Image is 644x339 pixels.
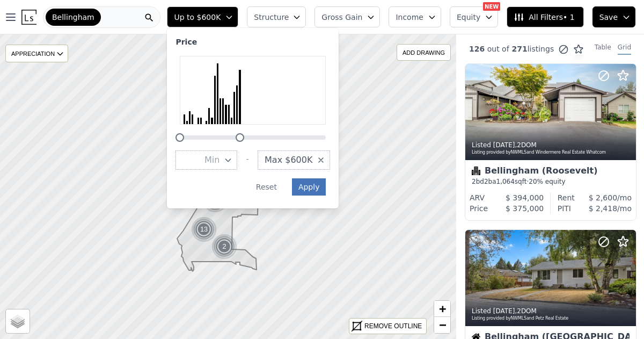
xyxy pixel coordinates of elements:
[469,45,485,53] span: 126
[21,10,36,25] img: Lotside
[250,178,283,196] button: Reset
[396,12,423,23] span: Income
[558,203,571,214] div: PITI
[456,44,584,55] div: out of listings
[211,234,237,259] div: 2
[191,217,217,242] div: 13
[167,28,339,208] div: Up to $600K
[397,45,450,60] div: ADD DRAWING
[506,204,544,213] span: $ 375,000
[558,192,575,203] div: Rent
[592,6,635,27] button: Save
[509,45,528,53] span: 271
[5,45,68,62] div: APPRECIATION
[575,192,632,203] div: /mo
[506,193,544,202] span: $ 394,000
[265,154,312,167] span: Max $600K
[470,203,488,214] div: Price
[493,141,515,149] time: 2025-08-08 20:37
[174,12,221,23] span: Up to $600K
[191,217,217,242] img: g1.png
[204,154,219,167] span: Min
[465,63,635,221] a: Listed [DATE],2DOMListing provided byNWMLSand Windermere Real Estate WhatcomCondominiumBellingham...
[595,43,611,55] div: Table
[493,307,515,315] time: 2025-08-08 19:28
[618,43,631,55] div: Grid
[507,6,583,27] button: All Filters• 1
[571,203,632,214] div: /mo
[472,141,631,149] div: Listed , 2 DOM
[246,150,249,170] div: -
[483,2,500,11] div: NEW
[472,307,631,315] div: Listed , 2 DOM
[389,6,441,27] button: Income
[434,317,450,333] a: Zoom out
[52,12,94,23] span: Bellingham
[470,192,485,203] div: ARV
[450,6,498,27] button: Equity
[472,315,631,322] div: Listing provided by NWMLS and Petz Real Estate
[167,6,238,27] button: Up to $600K
[439,318,446,331] span: −
[247,6,306,27] button: Structure
[589,204,617,213] span: $ 2,418
[496,178,515,185] span: 1,064
[439,302,446,315] span: +
[175,37,197,47] div: Price
[254,12,288,23] span: Structure
[364,321,422,331] div: REMOVE OUTLINE
[472,177,630,186] div: 2 bd 2 ba sqft · 20% equity
[514,12,574,23] span: All Filters • 1
[472,167,480,175] img: Condominium
[457,12,480,23] span: Equity
[472,167,630,177] div: Bellingham (Roosevelt)
[472,149,631,156] div: Listing provided by NWMLS and Windermere Real Estate Whatcom
[599,12,618,23] span: Save
[321,12,362,23] span: Gross Gain
[292,178,326,196] button: Apply
[6,309,30,333] a: Layers
[589,193,617,202] span: $ 2,600
[314,6,380,27] button: Gross Gain
[434,301,450,317] a: Zoom in
[211,234,238,259] img: g1.png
